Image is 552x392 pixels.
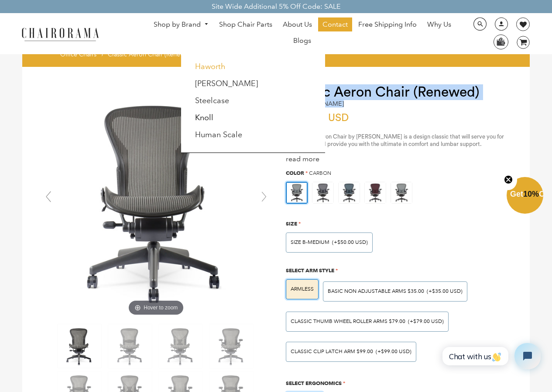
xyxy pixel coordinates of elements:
[149,18,213,31] a: Shop by Brand
[318,17,352,31] a: Contact
[195,96,229,105] a: Steelcase
[427,20,451,29] span: Why Us
[500,170,517,190] button: Close teaser
[507,178,543,215] div: Get10%OffClose teaser
[17,26,104,42] img: chairorama
[215,17,277,31] a: Shop Chair Parts
[195,62,226,71] a: Haworth
[289,34,315,48] a: Blogs
[195,130,242,139] a: Human Scale
[322,20,348,29] span: Contact
[358,20,417,29] span: Free Shipping Info
[141,17,464,50] nav: DesktopNavigation
[494,35,507,48] img: WhatsApp_Image_2024-07-12_at_16.23.01.webp
[423,17,456,31] a: Why Us
[278,17,316,31] a: About Us
[219,20,272,29] span: Shop Chair Parts
[510,190,550,198] span: Get Off
[195,79,258,88] a: [PERSON_NAME]
[523,190,539,198] span: 10%
[433,336,548,377] iframe: Tidio Chat
[354,17,421,31] a: Free Shipping Info
[293,36,311,45] span: Blogs
[195,113,213,122] a: Knoll
[283,20,312,29] span: About Us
